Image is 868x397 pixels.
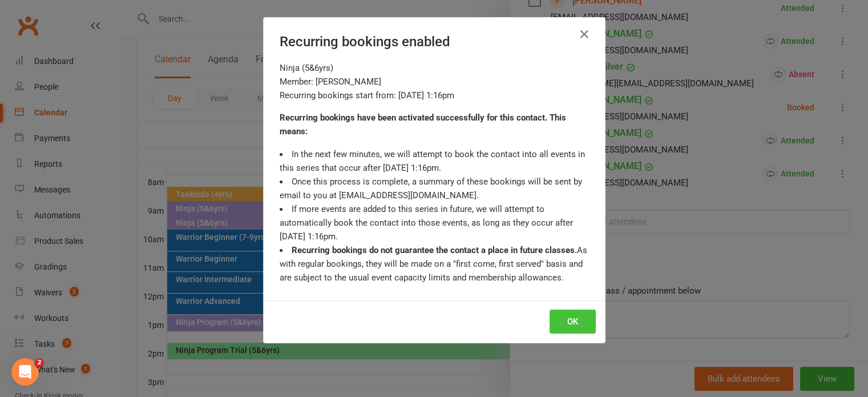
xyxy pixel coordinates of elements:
[280,175,589,202] li: Once this process is complete, a summary of these bookings will be sent by email to you at [EMAIL...
[280,89,589,102] div: Recurring bookings start from: [DATE] 1:16pm
[575,25,594,43] button: Close
[280,75,589,89] div: Member: [PERSON_NAME]
[280,61,589,75] div: Ninja (5&6yrs)
[280,202,589,243] li: If more events are added to this series in future, we will attempt to automatically book the cont...
[280,147,589,175] li: In the next few minutes, we will attempt to book the contact into all events in this series that ...
[292,245,577,255] strong: Recurring bookings do not guarantee the contact a place in future classes.
[35,358,44,367] span: 2
[11,358,39,386] iframe: Intercom live chat
[280,113,566,137] strong: Recurring bookings have been activated successfully for this contact. This means:
[280,243,589,284] li: As with regular bookings, they will be made on a "first come, first served" basis and are subject...
[550,310,596,334] button: OK
[280,34,589,50] h4: Recurring bookings enabled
